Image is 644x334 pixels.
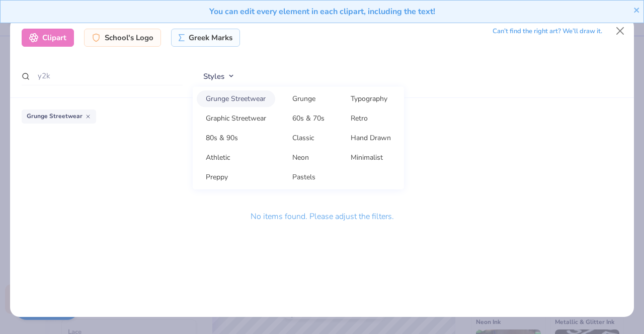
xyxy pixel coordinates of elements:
[493,23,602,40] div: Can’t find the right art? We’ll draw it.
[193,67,245,86] button: Styles
[22,67,183,85] input: Search by name
[283,149,334,166] a: Neon
[197,110,275,127] a: Graphic Streetwear
[22,109,96,124] div: Grunge Streetwear
[8,6,636,18] div: You can edit every element in each clipart, including the text!
[283,110,334,127] a: 60s & 70s
[342,149,400,166] a: Minimalist
[197,130,275,146] a: 80s & 90s
[197,90,275,107] a: Grunge Streetwear
[342,110,400,127] a: Retro
[633,4,640,16] button: close
[197,169,275,185] a: Preppy
[22,29,74,47] div: Clipart
[171,29,240,47] div: Greek Marks
[342,90,400,107] a: Typography
[283,169,334,185] a: Pastels
[283,130,334,146] a: Classic
[193,86,404,189] div: Styles
[84,29,161,47] div: School's Logo
[611,22,630,41] button: Close
[342,130,400,146] a: Hand Drawn
[197,149,275,166] a: Athletic
[251,210,394,222] p: No items found. Please adjust the filters.
[283,90,334,107] a: Grunge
